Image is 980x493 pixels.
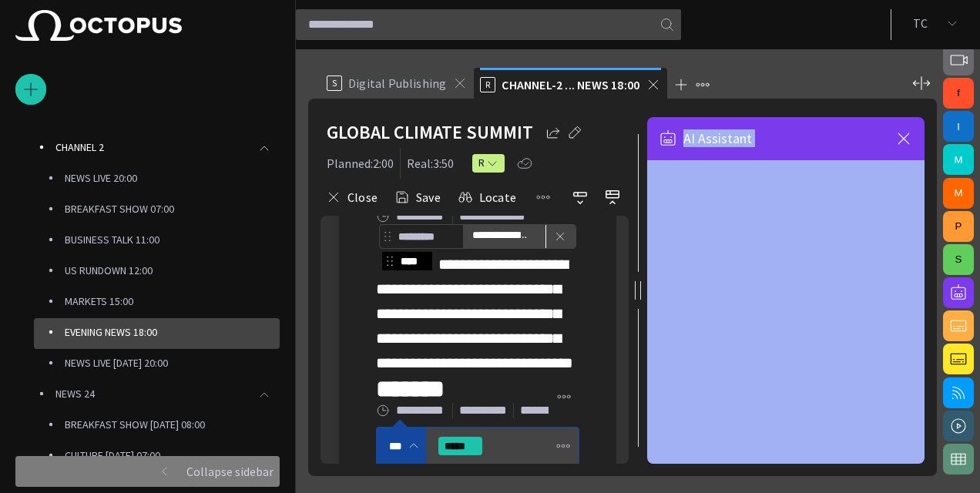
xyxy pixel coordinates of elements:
button: Collapse sidebar [15,456,280,487]
div: CULTURE [DATE] 07:00 [34,441,280,472]
p: CHANNEL 2 [55,139,249,155]
iframe: AI Assistant [647,160,925,464]
p: Real: 3:50 [407,154,454,173]
div: EVENING NEWS 18:00 [34,318,280,349]
span: AI Assistant [683,132,752,146]
p: MARKETS 15:00 [65,293,280,309]
button: Save [389,183,446,211]
button: R [472,149,505,177]
p: NEWS LIVE [DATE] 20:00 [65,355,280,371]
button: f [943,78,974,109]
p: CULTURE [DATE] 07:00 [65,448,280,463]
button: S [943,244,974,275]
p: US RUNDOWN 12:00 [65,263,280,278]
button: I [943,111,974,142]
p: BREAKFAST SHOW 07:00 [65,201,280,216]
span: Digital Publishing [348,75,446,91]
div: SDigital Publishing [321,68,474,99]
div: RCHANNEL-2 ... NEWS 18:00 [474,68,667,99]
p: BREAKFAST SHOW [DATE] 08:00 [65,417,280,432]
div: BREAKFAST SHOW 07:00 [34,195,280,226]
div: NEWS LIVE 20:00 [34,164,280,195]
button: TC [901,9,971,37]
p: R [480,77,495,92]
span: R [478,156,486,171]
div: US RUNDOWN 12:00 [34,257,280,287]
p: NEWS LIVE 20:00 [65,170,280,186]
p: S [327,75,342,91]
div: MARKETS 15:00 [34,287,280,318]
p: Collapse sidebar [186,462,274,481]
p: EVENING NEWS 18:00 [65,324,280,340]
button: M [943,178,974,209]
button: Locate [452,183,522,211]
span: CHANNEL-2 ... NEWS 18:00 [502,77,639,92]
img: Octopus News Room [15,10,182,41]
p: Planned: 2:00 [327,154,394,173]
ul: main menu [15,10,280,333]
div: BREAKFAST SHOW [DATE] 08:00 [34,411,280,441]
div: BUSINESS TALK 11:00 [34,226,280,257]
p: NEWS 24 [55,386,249,401]
button: M [943,144,974,175]
button: Close [321,183,383,211]
div: NEWS LIVE [DATE] 20:00 [34,349,280,380]
button: P [943,211,974,242]
p: T C [913,14,928,32]
h2: GLOBAL CLIMATE SUMMIT [327,120,533,145]
p: BUSINESS TALK 11:00 [65,232,280,247]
